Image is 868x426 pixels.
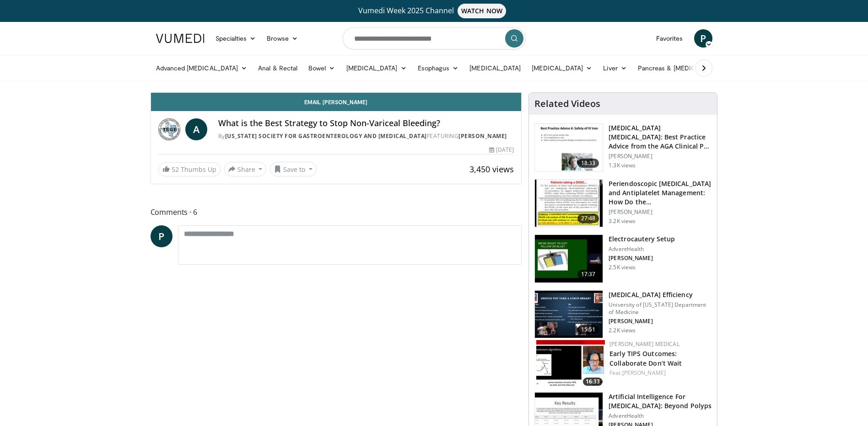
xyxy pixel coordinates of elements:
img: 300b4142-32f1-4c4e-b4f8-1c599c7c7731.150x105_q85_crop-smart_upscale.jpg [535,180,603,227]
a: 52 Thumbs Up [158,162,221,176]
span: 3,450 views [469,164,514,175]
h3: Periendoscopic [MEDICAL_DATA] and Antiplatelet Management: How Do the… [609,179,712,207]
p: [PERSON_NAME] [609,208,712,216]
a: A [185,118,207,140]
span: Comments 6 [151,206,522,218]
h4: Related Videos [534,98,600,109]
p: University of [US_STATE] Department of Medicine [609,301,712,316]
button: Share [224,162,267,176]
a: Browse [261,29,303,48]
p: 2.5K views [609,264,636,271]
p: 3.2K views [609,218,636,225]
input: Search topics, interventions [343,27,526,49]
div: [DATE] [489,146,514,154]
img: Texas Society for Gastroenterology and Endoscopy [158,118,182,140]
h4: What is the Best Strategy to Stop Non-Variceal Bleeding? [218,118,514,128]
button: Save to [270,162,317,176]
a: 18:33 [MEDICAL_DATA] [MEDICAL_DATA]: Best Practice Advice from the AGA Clinical P… [PERSON_NAME] ... [534,123,712,172]
img: fad971be-1e1b-4bee-8d31-3c0c22ccf592.150x105_q85_crop-smart_upscale.jpg [535,235,603,282]
p: [PERSON_NAME] [609,255,675,262]
span: 15:51 [577,325,599,334]
div: Feat. [609,369,710,377]
img: a35cb7b2-4385-470e-acb2-cdf7ea2e4aa7.150x105_q85_crop-smart_upscale.jpg [535,291,603,338]
h3: [MEDICAL_DATA] Efficiency [609,290,712,299]
span: 16:33 [583,378,603,386]
a: [MEDICAL_DATA] [526,59,598,77]
a: [PERSON_NAME] [458,132,507,140]
a: P [151,225,173,247]
a: P [694,29,712,48]
p: [PERSON_NAME] [609,318,712,325]
a: Vumedi Week 2025 ChannelWATCH NOW [157,4,711,18]
a: Early TIPS Outcomes: Collaborate Don’t Wait [609,349,682,367]
img: 4f3888fc-aa63-4a87-805d-f18e233e5e49.150x105_q85_crop-smart_upscale.jpg [536,340,605,388]
a: Anal & Rectal [253,59,303,77]
a: Favorites [651,29,689,48]
a: Esophagus [412,59,464,77]
a: [PERSON_NAME] [622,369,666,377]
h3: Electrocautery Setup [609,234,675,244]
a: Email [PERSON_NAME] [151,93,522,111]
p: [PERSON_NAME] [609,153,712,160]
span: 18:33 [577,159,599,168]
span: WATCH NOW [458,4,506,18]
div: By FEATURING [218,132,514,140]
a: [MEDICAL_DATA] [464,59,526,77]
a: Advanced [MEDICAL_DATA] [151,59,253,77]
a: Specialties [210,29,262,48]
a: [PERSON_NAME] Medical [609,340,679,348]
img: VuMedi Logo [156,34,205,43]
a: 15:51 [MEDICAL_DATA] Efficiency University of [US_STATE] Department of Medicine [PERSON_NAME] 2.2... [534,290,712,339]
p: AdventHealth [609,412,712,420]
span: 17:37 [577,270,599,279]
a: [US_STATE] Society for Gastroenterology and [MEDICAL_DATA] [225,132,427,140]
a: Pancreas & [MEDICAL_DATA] [632,59,739,77]
p: 1.3K views [609,162,636,169]
h3: Artificial Intelligence For [MEDICAL_DATA]: Beyond Polyps [609,392,712,410]
a: Liver [598,59,632,77]
a: 17:37 Electrocautery Setup AdventHealth [PERSON_NAME] 2.5K views [534,234,712,283]
a: 16:33 [536,340,605,388]
a: [MEDICAL_DATA] [341,59,412,77]
a: 27:48 Periendoscopic [MEDICAL_DATA] and Antiplatelet Management: How Do the… [PERSON_NAME] 3.2K v... [534,179,712,228]
p: AdventHealth [609,245,675,253]
h3: [MEDICAL_DATA] [MEDICAL_DATA]: Best Practice Advice from the AGA Clinical P… [609,123,712,151]
a: Bowel [303,59,340,77]
span: 27:48 [577,214,599,223]
p: 2.2K views [609,327,636,334]
img: d1653e00-2c8d-43f1-b9d7-3bc1bf0d4299.150x105_q85_crop-smart_upscale.jpg [535,124,603,171]
span: 52 [172,165,179,174]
